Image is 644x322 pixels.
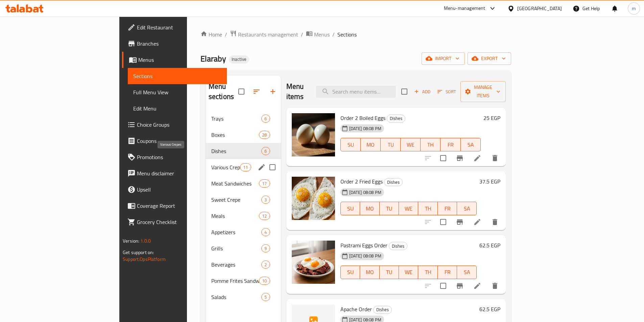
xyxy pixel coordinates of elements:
span: Appetizers [211,228,262,236]
span: [DATE] 08:08 PM [347,189,384,196]
h6: 62.5 EGP [479,304,500,314]
span: Sort [437,88,456,96]
span: MO [363,140,378,150]
span: 1.0.0 [140,237,151,245]
a: Menus [122,52,227,68]
h2: Menu items [286,81,308,102]
button: SU [340,266,360,279]
span: m [632,5,636,12]
span: Trays [211,115,262,123]
div: items [261,147,270,155]
h6: 25 EGP [483,113,500,123]
a: Edit menu item [473,154,481,162]
a: Edit Menu [128,100,227,117]
button: SA [457,202,476,215]
a: Menu disclaimer [122,165,227,181]
div: Dishes [387,115,405,123]
span: Beverages [211,261,262,269]
span: FR [440,204,454,214]
a: Support.OpsPlatform [123,255,166,264]
a: Edit Restaurant [122,19,227,35]
span: 11 [240,164,251,171]
span: TU [383,140,398,150]
span: TU [382,204,396,214]
button: TU [381,138,401,151]
span: WE [403,140,418,150]
span: 12 [259,213,269,219]
span: Add [413,88,431,96]
button: TU [380,266,399,279]
span: Choice Groups [137,121,221,129]
div: items [261,196,270,204]
div: Salads5 [206,289,281,305]
button: Sort [436,86,458,97]
span: 3 [262,197,269,203]
div: items [261,228,270,236]
span: SU [343,267,357,277]
button: Add [411,86,433,97]
div: Salads [211,293,262,301]
span: Get support on: [123,248,154,257]
div: items [261,261,270,269]
div: items [259,179,270,188]
span: Various Crepes [211,163,240,171]
span: TU [382,267,396,277]
button: SA [461,138,481,151]
div: Meat Sandwiches17 [206,175,281,192]
div: items [261,115,270,123]
span: Sections [133,72,221,80]
span: Sort sections [248,83,265,100]
span: TH [423,140,438,150]
span: Edit Menu [133,104,221,113]
a: Edit menu item [473,218,481,226]
span: Select to update [436,151,450,165]
span: Add item [411,86,433,97]
span: Sort items [433,86,460,97]
button: import [422,52,465,65]
span: 6 [262,116,269,122]
span: 4 [262,229,269,236]
div: items [259,277,270,285]
span: Coupons [137,137,221,145]
a: Coverage Report [122,198,227,214]
span: Grills [211,244,262,252]
button: SA [457,266,476,279]
span: Pomme Frites Sandwiches [211,277,259,285]
span: TH [421,267,435,277]
span: Promotions [137,153,221,161]
span: MO [363,267,377,277]
div: Pomme Frites Sandwiches10 [206,273,281,289]
span: Dishes [387,115,405,122]
a: Upsell [122,181,227,198]
span: WE [402,204,415,214]
h6: 37.5 EGP [479,177,500,186]
div: Various Crepes11edit [206,159,281,175]
button: Branch-specific-item [452,150,468,166]
a: Edit menu item [473,282,481,290]
div: Dishes [384,178,403,186]
li: / [301,30,303,39]
span: Edit Restaurant [137,23,221,31]
a: Promotions [122,149,227,165]
button: MO [360,202,379,215]
span: Boxes [211,131,259,139]
span: 10 [259,278,269,284]
span: SU [343,140,358,150]
span: Manage items [466,83,500,100]
div: Dishes [389,242,407,250]
span: Menus [314,30,330,39]
a: Coupons [122,133,227,149]
span: 6 [262,148,269,154]
span: [DATE] 08:08 PM [347,253,384,259]
div: Appetizers4 [206,224,281,240]
div: Boxes28 [206,127,281,143]
div: items [240,163,251,171]
li: / [332,30,335,39]
a: Branches [122,35,227,52]
span: Meals [211,212,259,220]
img: Order 2 Fried Eggs [292,177,335,220]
